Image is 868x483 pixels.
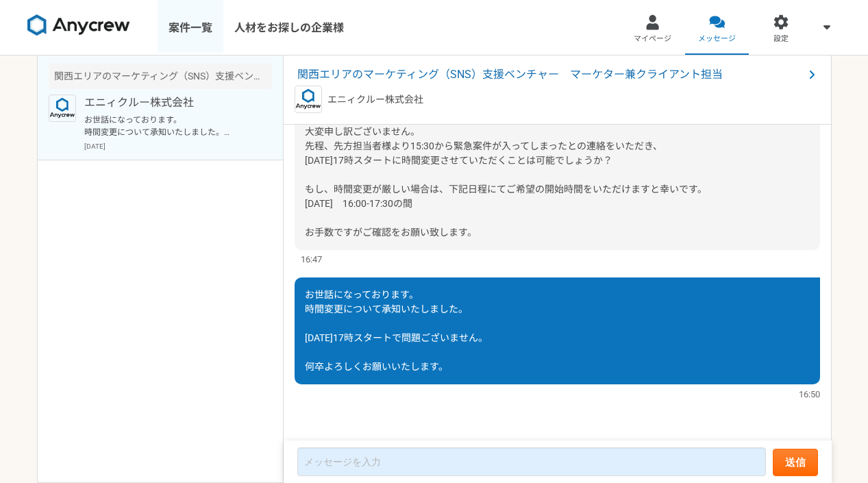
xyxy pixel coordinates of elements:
[295,86,322,113] img: logo_text_blue_01.png
[27,14,130,36] img: 8DqYSo04kwAAAAASUVORK5CYII=
[305,289,488,372] span: お世話になっております。 時間変更について承知いたしました。 [DATE]17時スタートで問題ございません。 何卒よろしくお願いいたします。
[84,114,253,138] p: お世話になっております。 時間変更について承知いたしました。 [DATE]17時スタートで問題ございません。 何卒よろしくお願いいたします。
[327,92,423,107] p: エニィクルー株式会社
[634,34,671,45] span: マイページ
[49,95,76,122] img: logo_text_blue_01.png
[773,449,818,476] button: 送信
[698,34,736,45] span: メッセージ
[301,253,322,266] span: 16:47
[305,97,707,238] span: 魚見様 お世話になっております。 大変申し訳ございません。 先程、先方担当者様より15:30から緊急案件が入ってしまったとの連絡をいただき、 [DATE]17時スタートに時間変更させていただくこ...
[773,34,789,45] span: 設定
[84,95,253,111] p: エニィクルー株式会社
[799,388,820,401] span: 16:50
[49,64,272,89] div: 関西エリアのマーケティング（SNS）支援ベンチャー マーケター兼クライアント担当
[84,141,272,151] p: [DATE]
[297,66,804,83] span: 関西エリアのマーケティング（SNS）支援ベンチャー マーケター兼クライアント担当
